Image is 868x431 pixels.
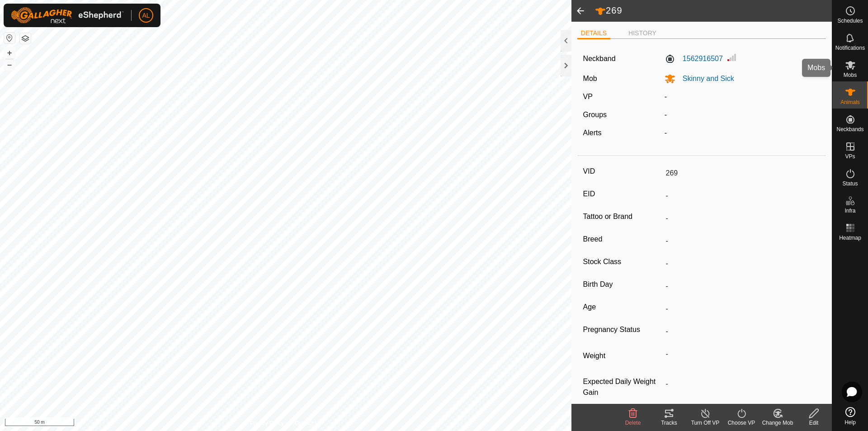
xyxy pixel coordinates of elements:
div: Edit [796,419,832,427]
label: Stock Class [583,256,662,268]
button: + [4,47,15,58]
span: Heatmap [839,235,861,241]
app-display-virtual-paddock-transition: - [665,93,667,100]
span: Notifications [835,45,865,51]
label: Weight [583,346,662,365]
label: Birth Day [583,279,662,290]
li: HISTORY [625,28,660,38]
span: AL [142,11,150,20]
span: Delete [625,420,641,426]
a: Privacy Policy [250,419,284,427]
span: Mobs [844,72,857,78]
span: Status [842,181,858,186]
label: Mob [583,75,597,82]
div: - [661,109,824,120]
span: Animals [840,99,860,105]
div: Choose VP [723,419,759,427]
div: Tracks [651,419,687,427]
span: Infra [844,208,855,213]
label: Tattoo or Brand [583,211,662,223]
span: Schedules [837,18,863,24]
li: DETAILS [577,28,610,39]
button: – [4,59,15,70]
h2: 269 [595,5,832,17]
label: Groups [583,111,607,118]
label: Age [583,301,662,313]
span: Skinny and Sick [675,75,734,82]
label: Pregnancy Status [583,324,662,336]
span: Help [844,420,856,425]
label: Breed [583,233,662,245]
button: Map Layers [20,33,31,44]
button: Reset Map [4,33,15,43]
a: Help [832,403,868,429]
a: Contact Us [295,419,321,427]
span: VPs [845,154,855,159]
div: - [661,128,824,138]
label: VP [583,93,593,100]
img: Gallagher Logo [11,7,124,24]
img: Signal strength [726,52,737,63]
span: Neckbands [836,127,863,132]
div: Change Mob [759,419,796,427]
label: Alerts [583,129,602,137]
label: 1562916507 [665,53,723,64]
div: Turn Off VP [687,419,723,427]
label: Neckband [583,53,616,64]
label: VID [583,166,662,177]
label: Expected Daily Weight Gain [583,376,662,398]
label: EID [583,188,662,200]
